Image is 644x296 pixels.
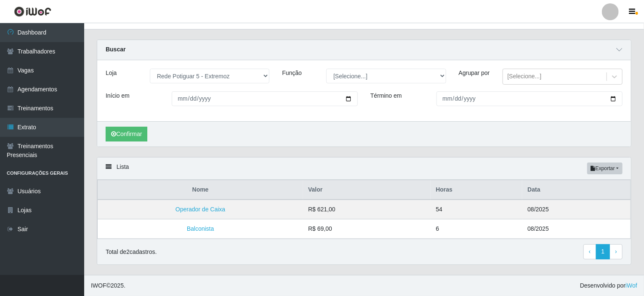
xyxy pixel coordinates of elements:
[583,244,596,259] a: Previous
[106,69,117,77] label: Loja
[106,248,157,256] p: Total de 2 cadastros.
[459,69,490,77] label: Agrupar por
[615,248,617,255] span: ›
[176,206,225,213] a: Operador de Caixa
[522,219,631,239] td: 08/2025
[583,244,623,259] nav: pagination
[303,219,431,239] td: R$ 69,00
[98,180,303,200] th: Nome
[431,200,522,219] td: 54
[106,46,125,53] strong: Buscar
[187,225,214,232] a: Balconista
[97,157,631,180] div: Lista
[625,282,637,289] a: iWof
[106,91,130,100] label: Início em
[14,6,51,17] img: CoreUI Logo
[580,281,637,290] span: Desenvolvido por
[522,180,631,200] th: Data
[589,248,591,255] span: ‹
[172,91,358,106] input: 00/00/0000
[91,282,106,289] span: IWOF
[522,200,631,219] td: 08/2025
[431,180,522,200] th: Horas
[282,69,302,77] label: Função
[303,200,431,219] td: R$ 621,00
[91,281,125,290] span: © 2025 .
[507,72,541,81] div: [Selecione...]
[609,244,623,259] a: Next
[303,180,431,200] th: Valor
[596,244,610,259] a: 1
[431,219,522,239] td: 6
[370,91,402,100] label: Término em
[106,127,147,141] button: Confirmar
[436,91,623,106] input: 00/00/0000
[587,163,623,174] button: Exportar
